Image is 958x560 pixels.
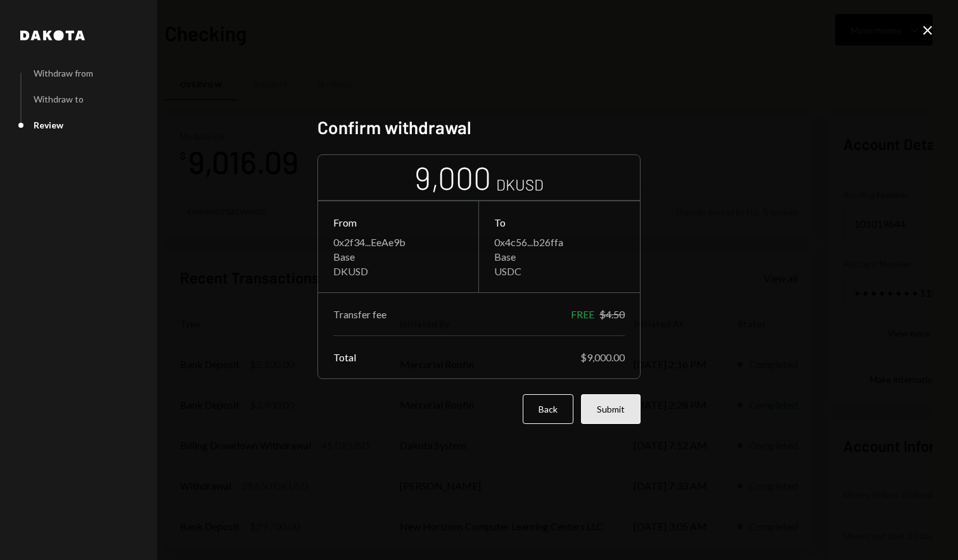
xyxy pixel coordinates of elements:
div: Withdraw to [34,94,84,104]
div: FREE [571,308,594,320]
div: Base [494,251,625,263]
div: $9,000.00 [580,351,625,363]
div: DKUSD [496,174,544,195]
div: To [494,216,625,228]
div: $4.50 [599,308,625,320]
h2: Confirm withdrawal [317,115,641,140]
div: 0x2f34...EeAe9b [333,236,463,248]
button: Submit [581,394,641,424]
div: DKUSD [333,265,463,277]
div: Withdraw from [34,68,93,78]
div: Base [333,251,463,263]
div: Total [333,351,356,363]
div: 9,000 [414,158,491,197]
div: USDC [494,265,625,277]
div: Review [34,120,63,130]
div: From [333,216,463,228]
div: Transfer fee [333,308,386,320]
div: 0x4c56...b26ffa [494,236,625,248]
button: Back [523,394,573,424]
